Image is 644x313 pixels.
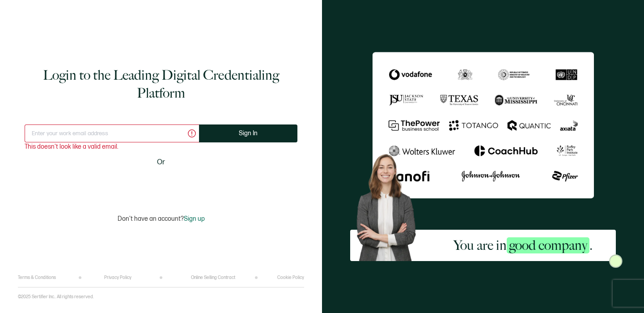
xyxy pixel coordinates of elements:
[157,157,165,168] span: Or
[18,294,94,300] p: ©2025 Sertifier Inc.. All rights reserved.
[277,275,304,280] a: Cookie Policy
[25,124,199,142] input: Enter your work email address
[373,52,594,198] img: Sertifier Login - You are in <span class="strong-h">good company</span>.
[118,215,205,223] p: Don't have an account?
[105,174,217,193] iframe: Sign in with Google Button
[239,130,258,137] span: Sign In
[199,124,297,142] button: Sign In
[184,215,205,223] span: Sign up
[191,275,235,280] a: Online Selling Contract
[25,66,297,102] h1: Login to the Leading Digital Credentialing Platform
[609,254,623,268] img: Sertifier Login
[187,129,197,138] ion-icon: alert circle outline
[350,149,430,261] img: Sertifier Login - You are in <span class="strong-h">good company</span>. Hero
[104,275,131,280] a: Privacy Policy
[453,236,593,254] h2: You are in .
[507,237,589,253] span: good company
[18,275,56,280] a: Terms & Conditions
[25,144,119,150] span: This doesn't look like a valid email.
